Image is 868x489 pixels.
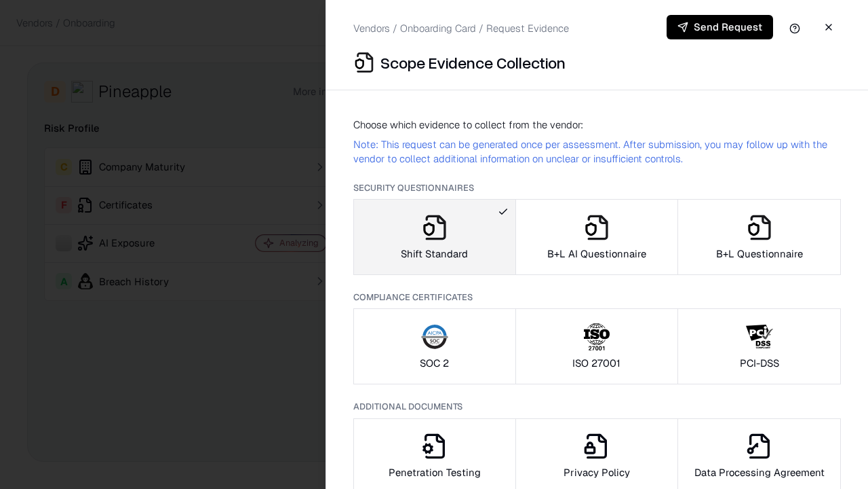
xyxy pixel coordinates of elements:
p: ISO 27001 [572,356,620,370]
p: Vendors / Onboarding Card / Request Evidence [353,21,569,35]
p: B+L Questionnaire [716,247,803,261]
button: Send Request [667,15,773,39]
p: Security Questionnaires [353,182,841,194]
p: Scope Evidence Collection [380,52,566,73]
p: Shift Standard [401,247,468,261]
p: Penetration Testing [389,465,481,479]
button: SOC 2 [353,308,516,384]
p: B+L AI Questionnaire [547,247,646,261]
p: Note: This request can be generated once per assessment. After submission, you may follow up with... [353,137,841,166]
p: Additional Documents [353,401,841,412]
p: Data Processing Agreement [694,465,825,479]
p: Privacy Policy [564,465,630,479]
p: Choose which evidence to collect from the vendor: [353,117,841,132]
button: B+L Questionnaire [677,199,841,275]
p: PCI-DSS [740,356,779,370]
p: SOC 2 [420,356,449,370]
button: B+L AI Questionnaire [515,199,679,275]
button: ISO 27001 [515,308,679,384]
button: Shift Standard [353,199,516,275]
p: Compliance Certificates [353,291,841,303]
button: PCI-DSS [677,308,841,384]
